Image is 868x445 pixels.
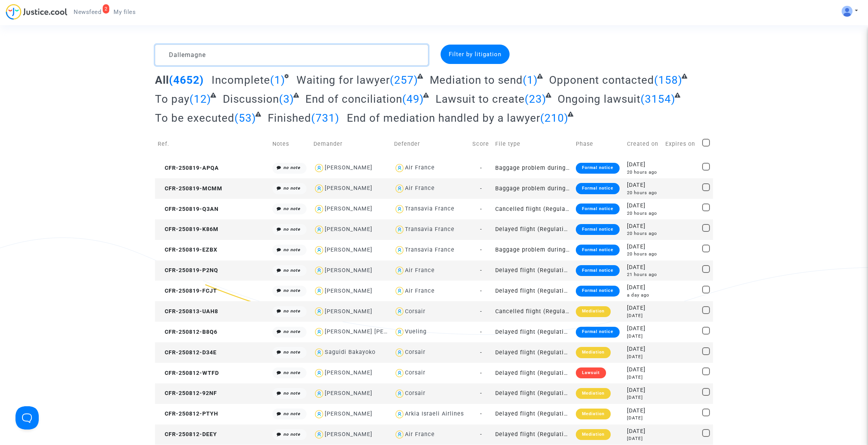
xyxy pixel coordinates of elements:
img: icon-user.svg [394,367,405,379]
div: [DATE] [627,374,660,381]
img: icon-user.svg [313,429,325,440]
img: icon-user.svg [313,183,325,194]
img: jc-logo.svg [6,4,67,20]
img: icon-user.svg [313,162,325,174]
i: no note [283,165,300,170]
a: 2Newsfeed [67,6,107,18]
span: CFR-250819-Q3AN [158,206,219,212]
img: icon-user.svg [394,245,405,256]
td: Defender [391,130,470,158]
div: 2 [103,4,110,14]
div: Mediation [576,429,611,440]
i: no note [283,247,300,252]
i: no note [283,350,300,355]
iframe: Help Scout Beacon - Open [15,406,39,429]
i: no note [283,288,300,293]
td: Delayed flight (Regulation EC 261/2004) [493,342,573,363]
i: no note [283,370,300,375]
div: [DATE] [627,354,660,360]
div: [DATE] [627,283,660,292]
div: [DATE] [627,243,660,251]
div: 20 hours ago [627,210,660,217]
img: icon-user.svg [313,265,325,276]
span: (1) [270,74,285,86]
div: [PERSON_NAME] [325,431,372,438]
td: Delayed flight (Regulation EC 261/2004) [493,383,573,404]
div: [DATE] [627,386,660,395]
div: Corsair [405,390,425,397]
img: icon-user.svg [313,326,325,338]
div: [DATE] [627,304,660,312]
span: - [480,226,482,233]
span: Waiting for lawyer [296,74,390,86]
span: - [480,431,482,438]
td: Cancelled flight (Regulation EC 261/2004) [493,199,573,219]
span: (731) [311,112,339,124]
div: Mediation [576,388,611,399]
td: Delayed flight (Regulation EC 261/2004) [493,404,573,424]
span: - [480,185,482,192]
img: icon-user.svg [313,388,325,399]
span: Incomplete [212,74,270,86]
div: Transavia France [405,205,455,212]
div: Air France [405,164,435,171]
span: Ongoing lawsuit [558,93,641,105]
td: Cancelled flight (Regulation EC 261/2004) [493,301,573,322]
img: icon-user.svg [394,162,405,174]
td: Ref. [155,130,270,158]
div: [PERSON_NAME] [325,205,372,212]
span: - [480,329,482,335]
div: Lawsuit [576,367,606,378]
span: - [480,390,482,397]
div: [PERSON_NAME] [325,308,372,315]
i: no note [283,268,300,273]
div: Air France [405,431,435,438]
span: CFR-250812-92NF [158,390,217,397]
div: Formal notice [576,183,620,194]
span: CFR-250812-PTYH [158,411,218,417]
span: - [480,206,482,212]
img: icon-user.svg [394,326,405,338]
img: icon-user.svg [313,245,325,256]
div: Formal notice [576,224,620,235]
div: [DATE] [627,427,660,436]
div: [DATE] [627,202,660,210]
span: Mediation to send [430,74,523,86]
span: - [480,411,482,417]
td: Delayed flight (Regulation EC 261/2004) [493,219,573,240]
div: [PERSON_NAME] [325,185,372,191]
span: - [480,349,482,356]
span: CFR-250812-B8Q6 [158,329,217,335]
td: Phase [573,130,624,158]
img: icon-user.svg [394,285,405,297]
span: Newsfeed [74,9,101,16]
i: no note [283,206,300,211]
div: Mediation [576,306,611,317]
i: no note [283,411,300,416]
a: My files [107,6,142,18]
span: CFR-250812-DEEY [158,431,217,438]
td: Expires on [663,130,699,158]
div: 20 hours ago [627,230,660,237]
img: icon-user.svg [394,204,405,215]
div: 21 hours ago [627,271,660,278]
img: ALV-UjV5hOg1DK_6VpdGyI3GiCsbYcKFqGYcyigr7taMTixGzq57m2O-mEoJuuWBlO_HCk8JQ1zztKhP13phCubDFpGEbboIp... [842,6,852,17]
span: Finished [268,112,311,124]
span: My files [114,9,136,16]
img: icon-user.svg [394,183,405,194]
div: Formal notice [576,245,620,255]
div: [DATE] [627,181,660,190]
span: End of mediation handled by a lawyer [347,112,540,124]
img: icon-user.svg [394,347,405,358]
div: Corsair [405,308,425,315]
span: CFR-250819-K86M [158,226,219,233]
div: [PERSON_NAME] [325,288,372,294]
div: [PERSON_NAME] [325,411,372,417]
div: a day ago [627,292,660,298]
div: Air France [405,288,435,294]
div: 20 hours ago [627,190,660,196]
td: Score [470,130,493,158]
div: Transavia France [405,247,455,253]
span: (23) [525,93,546,105]
span: Opponent contacted [549,74,654,86]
